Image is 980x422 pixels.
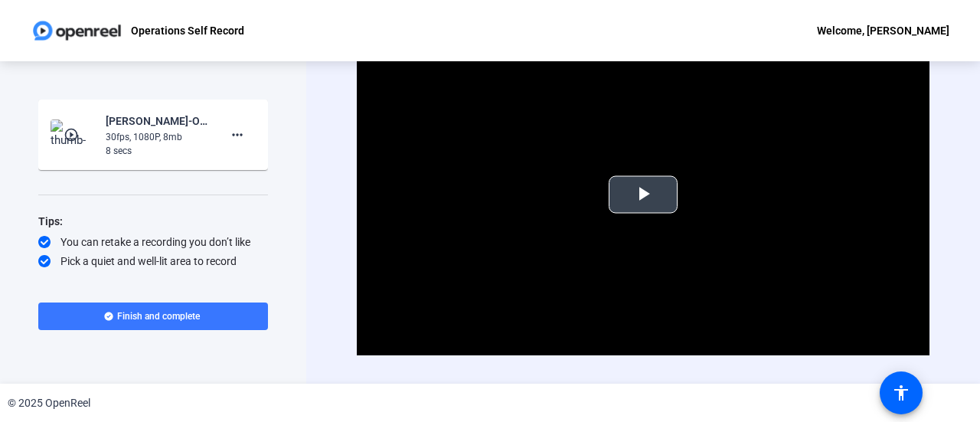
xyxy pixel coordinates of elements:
[64,127,82,142] mat-icon: play_circle_outline
[892,384,910,402] mat-icon: accessibility
[38,254,268,269] div: Pick a quiet and well-lit area to record
[131,21,244,40] p: Operations Self Record
[106,130,208,144] div: 30fps, 1080P, 8mb
[357,33,929,355] div: Video Player
[106,144,208,158] div: 8 secs
[557,384,641,413] span: Record new video
[117,310,200,322] span: Finish and complete
[31,15,123,46] img: OpenReel logo
[106,112,208,130] div: [PERSON_NAME]-Operations-Operations Self Record-1760495540895-webcam
[228,126,247,144] mat-icon: more_horiz
[38,303,268,330] button: Finish and complete
[38,212,268,231] div: Tips:
[817,21,949,40] div: Welcome, [PERSON_NAME]
[38,234,268,250] div: You can retake a recording you don’t like
[669,384,730,413] span: Retake video
[51,119,96,150] img: thumb-nail
[38,273,268,288] div: Be yourself! It doesn’t have to be perfect
[8,395,90,411] div: © 2025 OpenReel
[609,175,678,213] button: Play Video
